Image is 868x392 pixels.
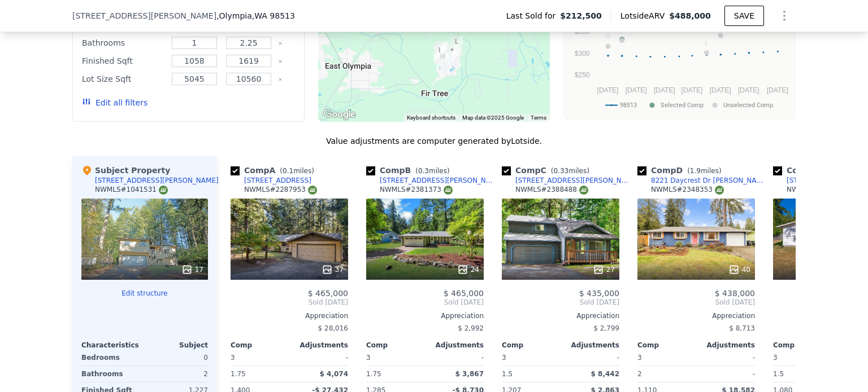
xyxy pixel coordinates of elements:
[637,298,755,307] span: Sold [DATE]
[698,366,755,382] div: -
[231,341,289,350] div: Comp
[308,186,317,195] img: NWMLS Logo
[278,41,283,46] button: Clear
[278,77,283,82] button: Clear
[244,185,317,195] div: NWMLS # 2287953
[773,5,796,27] button: Show Options
[579,186,588,195] img: NWMLS Logo
[320,370,348,378] span: $ 4,074
[591,370,619,378] span: $ 8,442
[321,107,358,122] a: Open this area in Google Maps (opens a new window)
[444,42,465,71] div: 7947 Dunlin Ct SE
[637,165,726,176] div: Comp D
[231,165,319,176] div: Comp A
[147,350,208,365] div: 0
[411,167,454,175] span: ( miles)
[560,10,602,21] span: $212,500
[292,350,348,365] div: -
[767,86,788,94] text: [DATE]
[531,114,546,121] a: Terms (opens in new tab)
[715,289,755,298] span: $ 438,000
[683,167,726,175] span: ( miles)
[738,86,759,94] text: [DATE]
[318,324,348,332] span: $ 28,016
[308,289,348,298] span: $ 465,000
[216,10,295,21] span: , Olympia
[546,167,594,175] span: ( miles)
[682,86,703,94] text: [DATE]
[427,350,484,365] div: -
[462,114,524,121] span: Map data ©2025 Google
[579,289,619,298] span: $ 435,000
[407,114,455,122] button: Keyboard shortcuts
[626,86,647,94] text: [DATE]
[710,86,731,94] text: [DATE]
[515,176,633,185] div: [STREET_ADDRESS][PERSON_NAME]
[458,324,484,332] span: $ 2,992
[289,341,348,350] div: Adjustments
[444,186,453,195] img: NWMLS Logo
[698,350,755,365] div: -
[637,176,769,185] a: 8221 Daycrest Dr [PERSON_NAME]
[715,186,724,195] img: NWMLS Logo
[502,311,619,320] div: Appreciation
[81,350,142,365] div: Bedrooms
[597,86,619,94] text: [DATE]
[575,71,590,79] text: $250
[322,264,344,275] div: 37
[728,264,750,275] div: 40
[654,86,675,94] text: [DATE]
[661,102,704,109] text: Selected Comp
[366,298,484,307] span: Sold [DATE]
[181,264,203,275] div: 17
[593,264,615,275] div: 27
[81,165,170,176] div: Subject Property
[561,341,619,350] div: Adjustments
[773,354,778,362] span: 3
[773,165,865,176] div: Comp E
[502,165,594,176] div: Comp C
[637,311,755,320] div: Appreciation
[651,176,769,185] div: 8221 Daycrest Dr [PERSON_NAME]
[773,366,830,382] div: 1.5
[380,185,453,195] div: NWMLS # 2381373
[669,11,711,20] span: $488,000
[502,354,506,362] span: 3
[729,324,755,332] span: $ 8,713
[502,341,561,350] div: Comp
[455,370,484,378] span: $ 3,867
[252,11,295,20] span: , WA 98513
[696,341,755,350] div: Adjustments
[283,167,293,175] span: 0.1
[418,167,429,175] span: 0.3
[787,185,860,195] div: NWMLS # 2274181
[502,176,633,185] a: [STREET_ADDRESS][PERSON_NAME]
[515,185,588,195] div: NWMLS # 2388488
[637,354,642,362] span: 3
[773,341,832,350] div: Comp
[441,39,463,68] div: 7816 Egret Dr SE
[723,102,773,109] text: Unselected Comp
[82,35,165,51] div: Bathrooms
[425,341,484,350] div: Adjustments
[72,135,796,147] div: Value adjustments are computer generated by Lotside .
[145,341,208,350] div: Subject
[429,40,450,68] div: 8116 Sparrow Ct SE
[724,6,764,26] button: SAVE
[606,33,611,39] text: G
[278,59,283,64] button: Clear
[690,167,701,175] span: 1.9
[231,311,348,320] div: Appreciation
[231,366,287,382] div: 1.75
[380,176,497,185] div: [STREET_ADDRESS][PERSON_NAME]
[366,366,423,382] div: 1.75
[506,10,561,21] span: Last Sold for
[620,10,669,21] span: Lotside ARV
[575,50,590,58] text: $300
[366,341,425,350] div: Comp
[502,366,558,382] div: 1.5
[575,28,590,36] text: $350
[366,354,371,362] span: 3
[651,185,724,195] div: NWMLS # 2348353
[231,176,311,185] a: [STREET_ADDRESS]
